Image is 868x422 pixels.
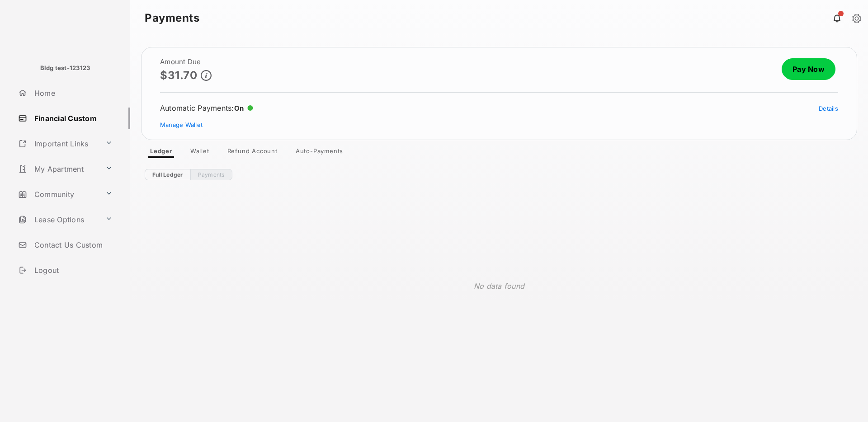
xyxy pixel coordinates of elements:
[14,82,130,104] a: Home
[14,108,130,129] a: Financial Custom
[14,259,130,281] a: Logout
[14,133,102,155] a: Important Links
[220,147,285,158] a: Refund Account
[145,169,190,180] a: Full Ledger
[14,209,102,230] a: Lease Options
[474,281,524,291] p: No data found
[14,234,130,256] a: Contact Us Custom
[160,69,197,81] p: $31.70
[160,103,253,113] div: Automatic Payments :
[183,147,217,158] a: Wallet
[234,104,244,113] span: On
[143,147,179,158] a: Ledger
[160,121,203,128] a: Manage Wallet
[160,58,212,66] h2: Amount Due
[288,147,350,158] a: Auto-Payments
[145,13,199,23] strong: Payments
[40,64,90,73] p: Bldg test-123123
[14,158,102,180] a: My Apartment
[819,105,838,112] a: Details
[190,169,232,180] a: Payments
[14,183,102,205] a: Community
